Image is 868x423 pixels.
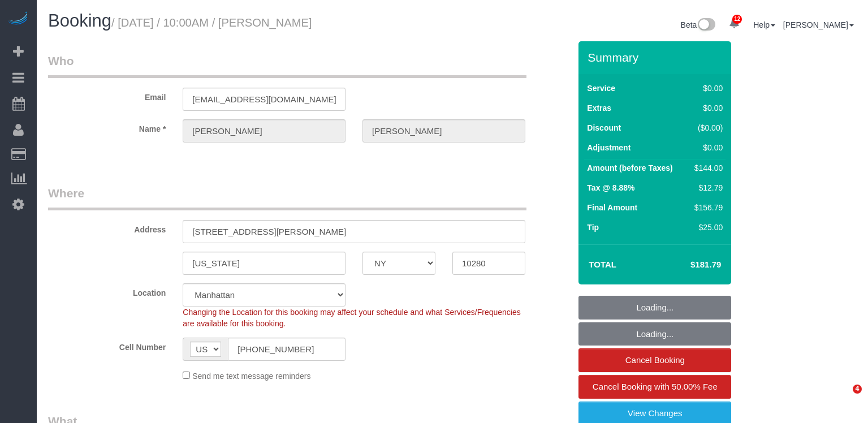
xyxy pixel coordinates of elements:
[192,372,310,381] span: Send me text message reminders
[183,88,346,111] input: Email
[690,182,723,193] div: $12.79
[587,122,621,133] label: Discount
[587,202,637,213] label: Final Amount
[587,222,599,233] label: Tip
[681,20,716,29] a: Beta
[40,283,174,299] label: Location
[7,11,29,27] img: Automaid Logo
[40,220,174,235] label: Address
[587,83,615,94] label: Service
[228,338,346,361] input: Cell Number
[690,162,723,174] div: $144.00
[657,260,721,270] h4: $181.79
[783,20,854,29] a: [PERSON_NAME]
[690,83,723,94] div: $0.00
[587,182,634,193] label: Tax @ 8.88%
[183,252,346,275] input: City
[587,142,631,153] label: Adjustment
[690,202,723,213] div: $156.79
[40,88,174,103] label: Email
[452,252,525,275] input: Zip Code
[690,122,723,133] div: ($0.00)
[183,308,520,328] span: Changing the Location for this booking may affect your schedule and what Services/Frequencies are...
[578,348,731,372] a: Cancel Booking
[587,102,611,114] label: Extras
[589,260,616,269] strong: Total
[578,375,731,399] a: Cancel Booking with 50.00% Fee
[753,20,775,29] a: Help
[48,53,526,78] legend: Who
[690,102,723,114] div: $0.00
[588,51,726,64] h3: Summary
[362,119,525,143] input: Last Name
[690,222,723,233] div: $25.00
[48,11,111,31] span: Booking
[690,142,723,153] div: $0.00
[48,185,526,210] legend: Where
[697,18,715,33] img: New interface
[593,382,718,391] span: Cancel Booking with 50.00% Fee
[587,162,672,174] label: Amount (before Taxes)
[830,385,857,412] iframe: Intercom live chat
[40,338,174,353] label: Cell Number
[40,119,174,135] label: Name *
[732,15,742,24] span: 12
[853,385,862,394] span: 4
[723,11,745,36] a: 12
[111,16,312,29] small: / [DATE] / 10:00AM / [PERSON_NAME]
[183,119,346,143] input: First Name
